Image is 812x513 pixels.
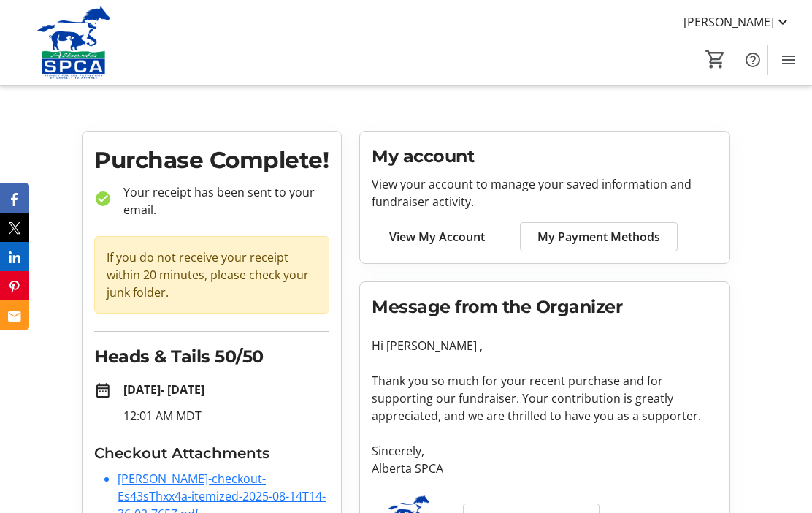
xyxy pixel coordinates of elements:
[702,46,729,72] button: Cart
[372,460,718,477] p: Alberta SPCA
[372,143,718,170] h2: My account
[372,442,718,460] p: Sincerely,
[94,382,112,400] mat-icon: date_range
[389,228,485,246] span: View My Account
[123,381,204,398] strong: [DATE] - [DATE]
[372,222,502,251] a: View My Account
[112,183,329,218] p: Your receipt has been sent to your email.
[520,222,678,251] a: My Payment Methods
[94,190,112,208] mat-icon: check_circle
[94,143,329,178] h1: Purchase Complete!
[94,343,329,370] h2: Heads & Tails 50/50
[372,175,718,210] p: View your account to manage your saved information and fundraiser activity.
[123,407,329,425] p: 12:01 AM MDT
[372,294,718,320] h2: Message from the Organizer
[683,13,774,31] span: [PERSON_NAME]
[94,236,329,313] div: If you do not receive your receipt within 20 minutes, please check your junk folder.
[672,10,803,34] button: [PERSON_NAME]
[372,372,718,425] p: Thank you so much for your recent purchase and for supporting our fundraiser. Your contribution i...
[774,45,803,75] button: Menu
[9,6,139,79] img: Alberta SPCA's Logo
[738,45,767,75] button: Help
[537,228,660,246] span: My Payment Methods
[372,337,718,354] p: Hi [PERSON_NAME] ,
[94,442,329,464] h3: Checkout Attachments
